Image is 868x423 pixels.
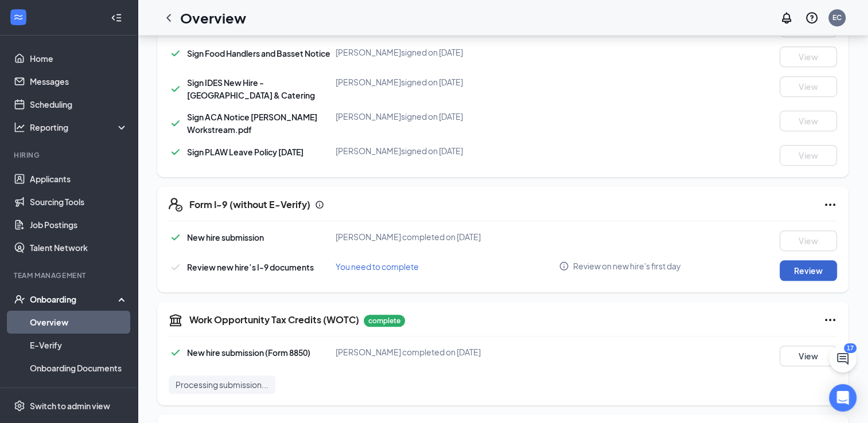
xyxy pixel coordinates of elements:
div: [PERSON_NAME] signed on [DATE] [336,111,558,122]
button: View [780,111,837,131]
span: You need to complete [336,261,419,272]
h5: Form I-9 (without E-Verify) [189,198,310,211]
a: Job Postings [30,213,128,236]
a: Home [30,47,128,70]
span: New hire submission [187,232,264,242]
div: [PERSON_NAME] signed on [DATE] [336,46,558,58]
div: Onboarding [30,293,118,305]
div: [PERSON_NAME] signed on [DATE] [336,145,558,156]
svg: UserCheck [14,293,25,305]
svg: Collapse [111,12,122,23]
div: EC [832,13,842,22]
div: Switch to admin view [30,400,110,412]
a: Talent Network [30,236,128,259]
a: Applicants [30,167,128,190]
a: Onboarding Documents [30,357,128,379]
button: View [780,46,837,67]
a: Messages [30,70,128,93]
svg: Settings [14,400,25,412]
button: View [780,230,837,251]
svg: Analysis [14,122,25,133]
button: Review [780,260,837,281]
svg: Ellipses [823,198,837,211]
span: Review new hire’s I-9 documents [187,262,314,272]
h5: Work Opportunity Tax Credits (WOTC) [189,314,359,326]
svg: Checkmark [169,346,182,359]
button: View [780,145,837,166]
div: Hiring [14,150,126,160]
span: Sign PLAW Leave Policy [DATE] [187,147,303,157]
button: View [780,346,837,366]
div: Reporting [30,122,129,133]
svg: Ellipses [823,313,837,327]
h1: Overview [180,8,246,28]
span: Review on new hire's first day [573,260,681,272]
span: Sign Food Handlers and Basset Notice [187,48,330,58]
a: Scheduling [30,93,128,116]
a: E-Verify [30,334,128,357]
div: Team Management [14,271,126,280]
svg: Checkmark [169,82,182,96]
div: [PERSON_NAME] signed on [DATE] [336,76,558,88]
svg: Checkmark [169,46,182,60]
svg: TaxGovernmentIcon [169,313,182,327]
svg: Checkmark [169,116,182,130]
span: [PERSON_NAME] completed on [DATE] [336,347,481,357]
div: 17 [844,343,857,353]
span: [PERSON_NAME] completed on [DATE] [336,232,481,242]
button: ChatActive [829,345,857,373]
svg: Checkmark [169,145,182,159]
svg: Notifications [780,11,793,25]
svg: FormI9EVerifyIcon [169,198,182,211]
span: New hire submission (Form 8850) [187,347,310,358]
svg: Checkmark [169,230,182,244]
svg: Checkmark [169,260,182,274]
a: Activity log [30,379,128,402]
svg: Info [559,261,569,271]
div: Open Intercom Messenger [829,384,857,412]
span: Processing submission... [176,379,268,390]
svg: Info [315,200,324,209]
span: Sign ACA Notice [PERSON_NAME] Workstream.pdf [187,112,317,135]
a: Overview [30,311,128,334]
svg: QuestionInfo [805,11,819,25]
p: complete [364,315,405,327]
svg: WorkstreamLogo [13,11,24,23]
button: View [780,76,837,97]
svg: ChevronLeft [162,11,176,25]
span: Sign IDES New Hire - [GEOGRAPHIC_DATA] & Catering [187,77,315,100]
a: Sourcing Tools [30,190,128,213]
svg: ChatActive [836,352,850,366]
